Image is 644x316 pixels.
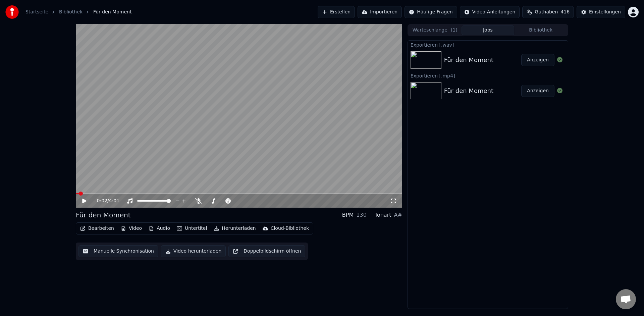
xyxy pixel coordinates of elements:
button: Warteschlange [409,25,462,35]
button: Bibliothek [514,25,567,35]
nav: breadcrumb [25,9,131,15]
span: Guthaben [535,9,558,15]
button: Importieren [358,6,402,18]
button: Untertitel [174,224,210,233]
button: Jobs [462,25,515,35]
button: Video herunterladen [161,245,226,257]
div: Für den Moment [76,210,131,220]
div: Tonart [375,211,391,219]
div: Für den Moment [444,86,493,96]
button: Manuelle Synchronisation [78,245,158,257]
a: Bibliothek [59,9,83,15]
div: / [97,198,113,204]
button: Erstellen [318,6,355,18]
span: ( 1 ) [451,27,458,34]
div: A# [394,211,402,219]
a: Startseite [25,9,48,15]
button: Herunterladen [211,224,258,233]
button: Häufige Fragen [405,6,457,18]
button: Video-Anleitungen [460,6,520,18]
div: Für den Moment [444,55,493,65]
img: youka [5,5,19,19]
button: Anzeigen [521,54,554,66]
button: Video [118,224,145,233]
span: 416 [560,9,570,15]
div: Chat öffnen [616,289,636,309]
button: Audio [146,224,173,233]
div: Exportieren [.mp4] [408,71,568,80]
span: 0:02 [97,198,107,204]
span: 4:01 [109,198,119,204]
div: Einstellungen [589,9,621,15]
button: Guthaben416 [522,6,574,18]
div: Exportieren [.wav] [408,41,568,49]
div: 130 [356,211,367,219]
button: Einstellungen [577,6,625,18]
button: Bearbeiten [77,224,117,233]
button: Doppelbildschirm öffnen [228,245,305,257]
span: Für den Moment [93,9,131,15]
div: Cloud-Bibliothek [271,225,309,232]
div: BPM [342,211,354,219]
button: Anzeigen [521,85,554,97]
